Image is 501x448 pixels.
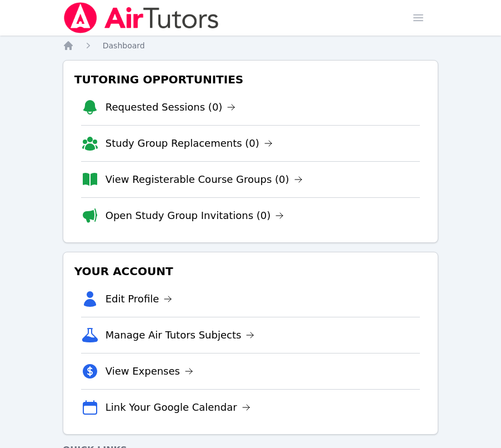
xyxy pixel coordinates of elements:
[106,136,273,151] a: Study Group Replacements (0)
[72,261,429,281] h3: Your Account
[106,208,284,223] a: Open Study Group Invitations (0)
[106,364,193,379] a: View Expenses
[72,69,429,89] h3: Tutoring Opportunities
[63,40,439,51] nav: Breadcrumb
[63,2,220,33] img: Air Tutors
[106,400,250,415] a: Link Your Google Calendar
[106,172,303,187] a: View Registerable Course Groups (0)
[103,41,145,50] span: Dashboard
[106,327,255,343] a: Manage Air Tutors Subjects
[106,291,173,307] a: Edit Profile
[106,99,236,115] a: Requested Sessions (0)
[103,40,145,51] a: Dashboard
